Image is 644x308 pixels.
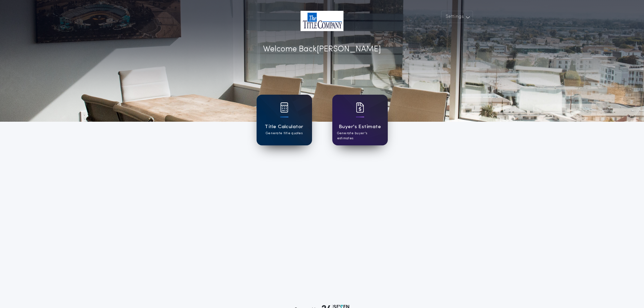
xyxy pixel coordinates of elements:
a: card iconTitle CalculatorGenerate title quotes [257,95,312,145]
img: account-logo [301,11,343,31]
a: card iconBuyer's EstimateGenerate buyer's estimates [332,95,388,145]
img: card icon [280,102,288,113]
h1: Buyer's Estimate [339,123,381,131]
p: Generate title quotes [266,131,303,136]
img: card icon [356,102,364,113]
h1: Title Calculator [265,123,303,131]
button: Settings [441,11,473,23]
p: Generate buyer's estimates [337,131,383,141]
p: Welcome Back [PERSON_NAME] [263,43,381,55]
